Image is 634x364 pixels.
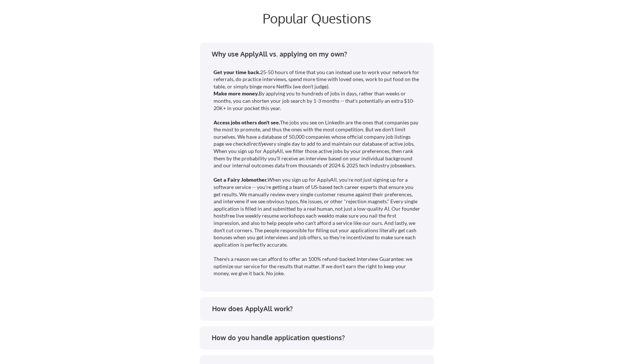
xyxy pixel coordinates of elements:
strong: Get your time back. [214,69,260,75]
strong: Access jobs others don't see. [214,119,280,125]
div: Popular Questions [141,10,493,26]
a: free live weekly resume workshops each week [226,212,329,219]
div: How does ApplyAll work? [212,304,427,313]
div: 25-50 hours of time that you can instead use to work your network for referrals, do practice inte... [214,69,421,277]
div: Why use ApplyAll vs. applying on my own? [212,50,427,59]
em: directly [246,141,264,147]
strong: Make more money. [214,90,259,97]
strong: Get a Fairy Jobmother. [214,176,267,183]
div: How do you handle application questions? [212,333,427,342]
